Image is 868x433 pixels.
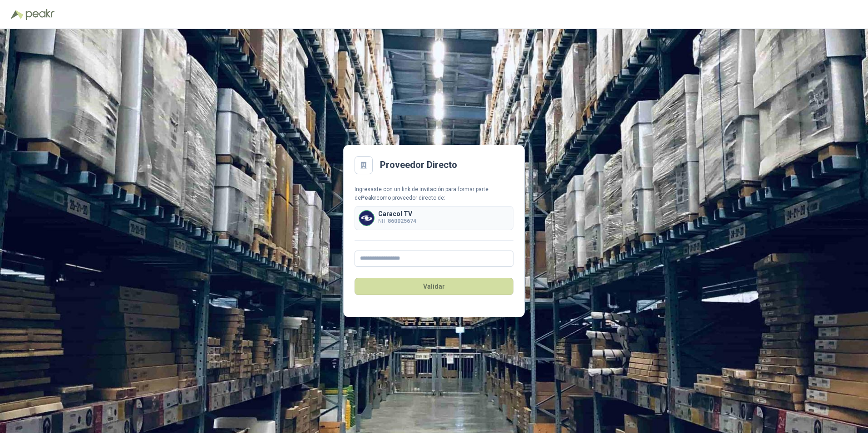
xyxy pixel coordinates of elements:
[380,158,457,172] h2: Proveedor Directo
[388,218,416,224] b: 860025674
[378,217,416,226] p: NIT
[11,10,24,19] img: Logo
[378,211,416,217] p: Caracol TV
[359,211,374,226] img: Company Logo
[361,195,376,201] b: Peakr
[355,185,513,202] div: Ingresaste con un link de invitación para formar parte de como proveedor directo de:
[355,278,513,295] button: Validar
[25,9,54,20] img: Peakr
